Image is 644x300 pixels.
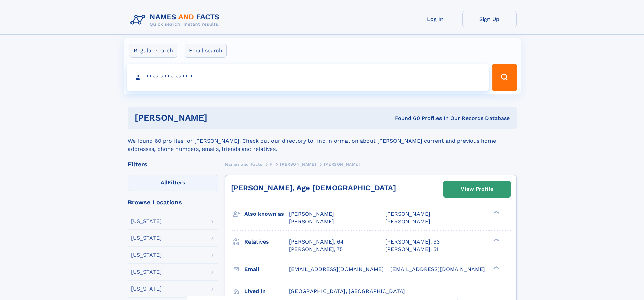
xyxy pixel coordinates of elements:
[185,44,227,58] label: Email search
[131,286,162,292] div: [US_STATE]
[390,266,485,272] span: [EMAIL_ADDRESS][DOMAIN_NAME]
[492,210,500,215] div: ❯
[244,263,289,275] h3: Email
[289,238,344,246] a: [PERSON_NAME], 64
[127,64,489,91] input: search input
[462,11,517,27] a: Sign Up
[289,218,334,225] span: [PERSON_NAME]
[161,179,168,186] span: All
[385,238,440,246] a: [PERSON_NAME], 93
[135,114,301,122] h1: [PERSON_NAME]
[128,199,218,205] div: Browse Locations
[492,64,517,91] button: Search Button
[244,236,289,248] h3: Relatives
[301,115,510,122] div: Found 60 Profiles In Our Records Database
[131,235,162,241] div: [US_STATE]
[131,218,162,224] div: [US_STATE]
[128,175,218,191] label: Filters
[289,246,343,253] a: [PERSON_NAME], 75
[492,265,500,270] div: ❯
[131,252,162,258] div: [US_STATE]
[270,160,272,168] a: F
[280,162,316,167] span: [PERSON_NAME]
[385,246,438,253] a: [PERSON_NAME], 51
[244,285,289,297] h3: Lived in
[385,218,430,225] span: [PERSON_NAME]
[129,44,177,58] label: Regular search
[289,211,334,217] span: [PERSON_NAME]
[461,181,493,197] div: View Profile
[280,160,316,168] a: [PERSON_NAME]
[408,11,462,27] a: Log In
[289,266,384,272] span: [EMAIL_ADDRESS][DOMAIN_NAME]
[324,162,360,167] span: [PERSON_NAME]
[128,11,225,29] img: Logo Names and Facts
[225,160,262,168] a: Names and Facts
[131,269,162,275] div: [US_STATE]
[128,161,218,167] div: Filters
[492,238,500,242] div: ❯
[128,129,517,153] div: We found 60 profiles for [PERSON_NAME]. Check out our directory to find information about [PERSON...
[270,162,272,167] span: F
[289,288,405,294] span: [GEOGRAPHIC_DATA], [GEOGRAPHIC_DATA]
[231,184,396,192] a: [PERSON_NAME], Age [DEMOGRAPHIC_DATA]
[244,208,289,220] h3: Also known as
[444,181,510,197] a: View Profile
[385,211,430,217] span: [PERSON_NAME]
